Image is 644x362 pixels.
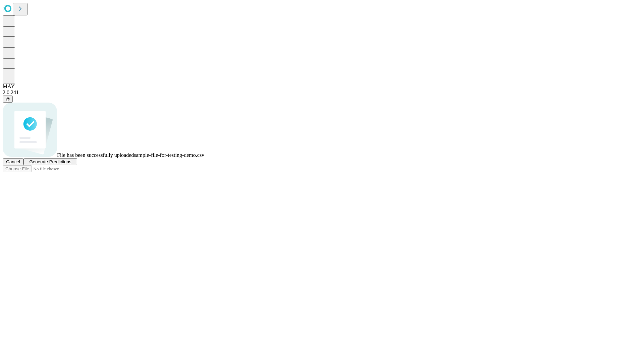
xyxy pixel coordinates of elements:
span: sample-file-for-testing-demo.csv [134,152,204,158]
button: Cancel [3,158,23,165]
span: File has been successfully uploaded [57,152,134,158]
span: Generate Predictions [29,159,71,164]
div: MAY [3,83,641,89]
button: Generate Predictions [23,158,77,165]
span: @ [5,97,10,102]
button: @ [3,96,13,103]
div: 2.0.241 [3,89,641,96]
span: Cancel [6,159,20,164]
